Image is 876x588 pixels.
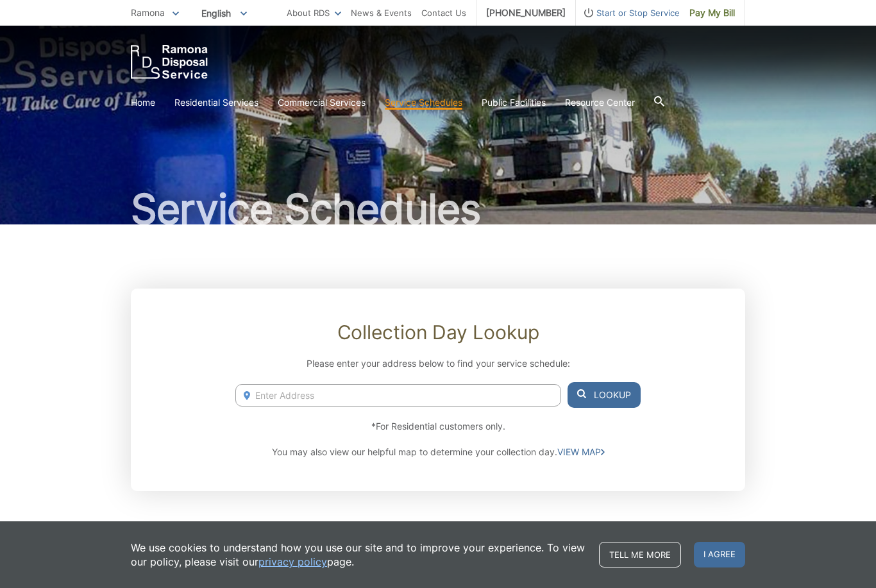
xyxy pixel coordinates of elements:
[351,6,412,20] a: News & Events
[235,384,561,407] input: Enter Address
[599,542,681,567] a: Tell me more
[235,419,641,433] p: *For Residential customers only.
[694,542,745,567] span: I agree
[131,189,745,230] h1: Service Schedules
[421,6,466,20] a: Contact Us
[131,7,165,18] span: Ramona
[278,96,366,110] a: Commercial Services
[385,96,462,110] a: Service Schedules
[568,382,641,408] button: Lookup
[235,357,641,371] p: Please enter your address below to find your service schedule:
[557,445,605,459] a: VIEW MAP
[131,96,155,110] a: Home
[192,3,257,24] span: English
[258,555,327,569] a: privacy policy
[131,541,586,569] p: We use cookies to understand how you use our site and to improve your experience. To view our pol...
[235,321,641,344] h2: Collection Day Lookup
[235,445,641,459] p: You may also view our helpful map to determine your collection day.
[689,6,735,20] span: Pay My Bill
[131,45,208,79] a: EDCD logo. Return to the homepage.
[287,6,341,20] a: About RDS
[482,96,546,110] a: Public Facilities
[174,96,258,110] a: Residential Services
[565,96,635,110] a: Resource Center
